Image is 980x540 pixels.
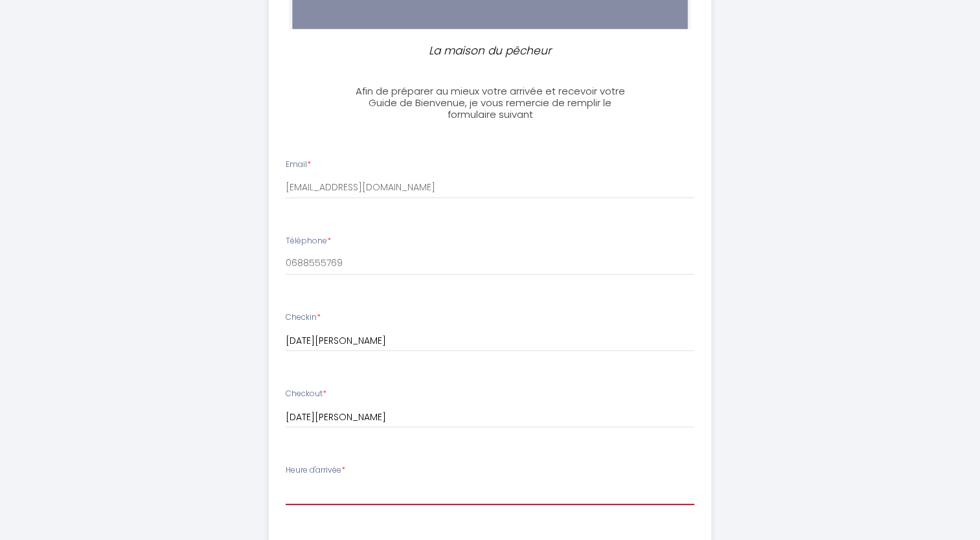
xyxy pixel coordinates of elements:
label: Checkout [286,388,326,400]
label: Téléphone [286,235,331,247]
label: Email [286,159,311,171]
label: Heure d'arrivée [286,464,345,477]
p: La maison du pêcheur [352,42,629,60]
h3: Afin de préparer au mieux votre arrivée et recevoir votre Guide de Bienvenue, je vous remercie de... [346,85,634,120]
label: Checkin [286,311,321,324]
